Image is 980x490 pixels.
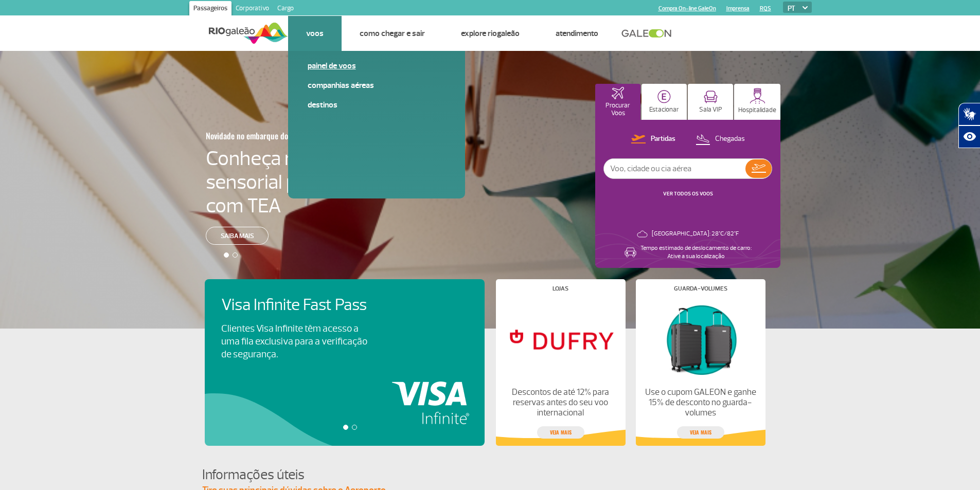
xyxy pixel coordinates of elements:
[202,465,778,484] h4: Informações úteis
[504,387,616,418] p: Descontos de até 12% para reservas antes do seu voo internacional
[306,28,324,39] a: Voos
[553,286,568,292] h4: Lojas
[734,84,780,120] button: Hospitalidade
[738,106,776,114] p: Hospitalidade
[628,133,679,146] button: Partidas
[308,60,446,71] a: Painel de voos
[663,190,713,197] a: VER TODOS OS VOOS
[644,387,756,418] p: Use o cupom GALEON e ganhe 15% de desconto no guarda-volumes
[308,99,446,111] a: Destinos
[504,300,616,379] img: Lojas
[308,80,446,91] a: Companhias Aéreas
[704,90,718,103] img: vipRoom.svg
[760,5,771,12] a: RQS
[556,28,598,39] a: Atendimento
[189,1,231,17] a: Passageiros
[652,230,739,238] p: [GEOGRAPHIC_DATA]: 28°C/82°F
[674,286,727,292] h4: Guarda-volumes
[660,190,716,198] button: VER TODOS OS VOOS
[360,28,425,39] a: Como chegar e sair
[600,102,635,117] p: Procurar Voos
[715,134,745,144] p: Chegadas
[726,5,750,12] a: Imprensa
[221,296,385,315] h4: Visa Infinite Fast Pass
[221,296,468,361] a: Visa Infinite Fast PassClientes Visa Infinite têm acesso a uma fila exclusiva para a verificação ...
[604,159,745,178] input: Voo, cidade ou cia aérea
[612,87,624,99] img: airplaneHomeActive.svg
[206,125,378,147] h3: Novidade no embarque doméstico
[595,84,640,120] button: Procurar Voos
[537,426,584,439] a: veja mais
[649,106,679,114] p: Estacionar
[958,125,980,148] button: Abrir recursos assistivos.
[231,1,273,17] a: Corporativo
[958,103,980,125] button: Abrir tradutor de língua de sinais.
[461,28,520,39] a: Explore RIOgaleão
[657,90,671,103] img: carParkingHome.svg
[658,5,716,12] a: Compra On-line GaleOn
[750,88,765,104] img: hospitality.svg
[651,134,675,144] p: Partidas
[699,106,722,114] p: Sala VIP
[688,84,733,120] button: Sala VIP
[642,84,687,120] button: Estacionar
[206,147,428,217] h4: Conheça nossa sala sensorial para passageiros com TEA
[644,300,756,379] img: Guarda-volumes
[221,322,367,361] p: Clientes Visa Infinite têm acesso a uma fila exclusiva para a verificação de segurança.
[692,133,748,146] button: Chegadas
[640,244,752,261] p: Tempo estimado de deslocamento de carro: Ative a sua localização
[206,227,269,245] a: Saiba mais
[958,103,980,148] div: Plugin de acessibilidade da Hand Talk.
[273,1,298,17] a: Cargo
[677,426,724,439] a: veja mais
